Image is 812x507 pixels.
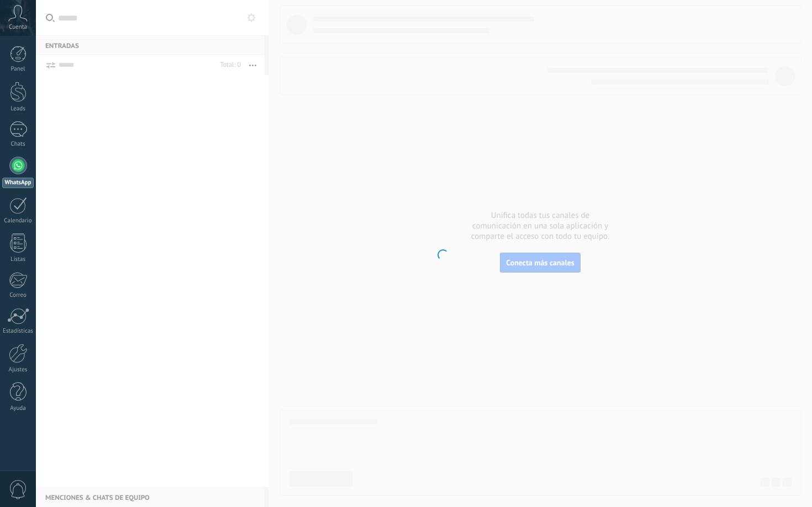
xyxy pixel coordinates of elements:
div: Chats [2,141,34,148]
div: Ayuda [2,405,34,412]
div: Correo [2,292,34,299]
div: Calendario [2,217,34,225]
div: Leads [2,105,34,113]
div: Ajustes [2,366,34,373]
div: Panel [2,66,34,73]
span: Cuenta [9,24,27,31]
div: WhatsApp [2,178,34,188]
div: Listas [2,256,34,263]
div: Estadísticas [2,328,34,335]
